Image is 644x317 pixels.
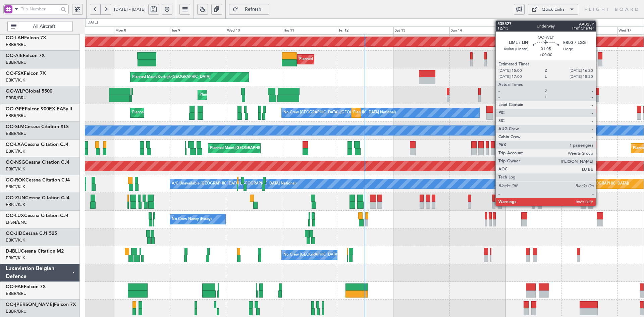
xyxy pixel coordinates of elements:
[338,27,394,35] div: Fri 12
[6,213,24,218] span: OO-LUX
[542,6,565,13] div: Quick Links
[6,196,69,200] a: OO-ZUNCessna Citation CJ4
[299,54,405,64] div: Planned Maint [GEOGRAPHIC_DATA] ([GEOGRAPHIC_DATA])
[6,302,76,307] a: OO-[PERSON_NAME]Falcon 7X
[6,53,23,58] span: OO-AIE
[561,27,617,35] div: Tue 16
[6,107,72,111] a: OO-GPEFalcon 900EX EASy II
[18,24,70,29] span: All Aircraft
[172,179,297,189] div: A/C Unavailable [GEOGRAPHIC_DATA] ([GEOGRAPHIC_DATA] National)
[6,71,24,76] span: OO-FSX
[6,160,25,165] span: OO-NSG
[6,237,25,243] a: EBKT/KJK
[528,4,578,15] button: Quick Links
[6,71,46,76] a: OO-FSXFalcon 7X
[6,284,46,289] a: OO-FAEFalcon 7X
[6,160,69,165] a: OO-NSGCessna Citation CJ4
[172,214,212,224] div: No Crew Nancy (Essey)
[6,202,25,208] a: EBKT/KJK
[6,308,26,314] a: EBBR/BRU
[226,27,282,35] div: Wed 10
[6,36,46,40] a: OO-LAHFalcon 7X
[114,6,146,12] span: [DATE] - [DATE]
[239,7,267,12] span: Refresh
[6,77,25,83] a: EBKT/KJK
[58,27,114,35] div: Sun 7
[505,27,561,35] div: Mon 15
[6,249,21,254] span: D-IBLU
[6,142,24,147] span: OO-LXA
[282,27,338,35] div: Thu 11
[6,124,24,129] span: OO-SLM
[6,290,26,297] a: EBBR/BRU
[170,27,226,35] div: Tue 9
[523,179,629,189] div: Planned Maint [GEOGRAPHIC_DATA] ([GEOGRAPHIC_DATA])
[6,59,26,65] a: EBBR/BRU
[132,108,254,118] div: Planned Maint [GEOGRAPHIC_DATA] ([GEOGRAPHIC_DATA] National)
[6,284,24,289] span: OO-FAE
[6,196,25,200] span: OO-ZUN
[6,107,25,111] span: OO-GPE
[6,255,25,261] a: EBKT/KJK
[6,124,69,129] a: OO-SLMCessna Citation XLS
[353,108,475,118] div: Planned Maint [GEOGRAPHIC_DATA] ([GEOGRAPHIC_DATA] National)
[6,53,45,58] a: OO-AIEFalcon 7X
[6,89,25,94] span: OO-WLP
[283,250,396,260] div: No Crew [GEOGRAPHIC_DATA] ([GEOGRAPHIC_DATA] National)
[87,20,98,25] div: [DATE]
[6,249,64,254] a: D-IBLUCessna Citation M2
[6,231,22,236] span: OO-JID
[6,302,54,307] span: OO-[PERSON_NAME]
[229,4,269,15] button: Refresh
[6,166,25,172] a: EBKT/KJK
[6,219,27,225] a: LFSN/ENC
[6,148,25,154] a: EBKT/KJK
[449,27,505,35] div: Sun 14
[6,130,26,137] a: EBBR/BRU
[132,72,210,82] div: Planned Maint Kortrijk-[GEOGRAPHIC_DATA]
[6,231,57,236] a: OO-JIDCessna CJ1 525
[6,178,70,182] a: OO-ROKCessna Citation CJ4
[393,27,449,35] div: Sat 13
[6,213,68,218] a: OO-LUXCessna Citation CJ4
[6,113,26,119] a: EBBR/BRU
[283,108,396,118] div: No Crew [GEOGRAPHIC_DATA] ([GEOGRAPHIC_DATA] National)
[6,89,52,94] a: OO-WLPGlobal 5500
[210,143,331,153] div: Planned Maint [GEOGRAPHIC_DATA] ([GEOGRAPHIC_DATA] National)
[6,142,68,147] a: OO-LXACessna Citation CJ4
[21,4,59,14] input: Trip Number
[6,178,25,182] span: OO-ROK
[7,21,73,32] button: All Aircraft
[6,95,26,101] a: EBBR/BRU
[6,36,24,40] span: OO-LAH
[6,184,25,190] a: EBKT/KJK
[114,27,170,35] div: Mon 8
[200,90,234,100] div: Planned Maint Liege
[6,42,26,48] a: EBBR/BRU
